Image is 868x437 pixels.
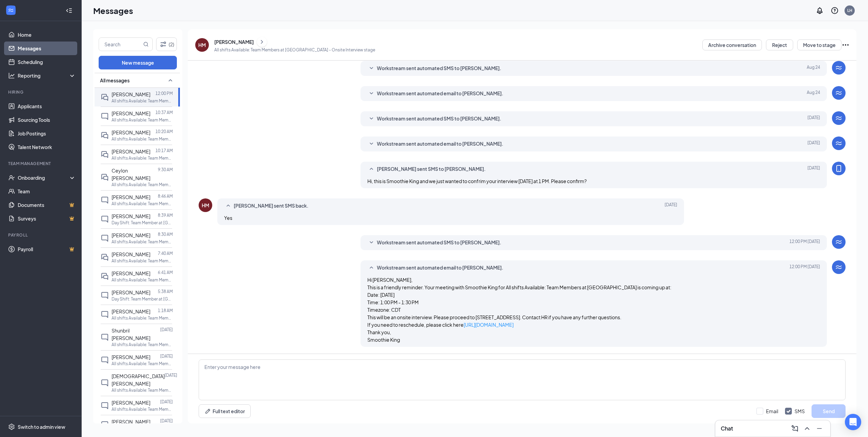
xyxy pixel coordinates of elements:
a: Messages [18,42,76,55]
span: [DATE] [807,165,820,173]
p: This will be an onsite interview. Please proceed to [STREET_ADDRESS]. Contact HR if you have any ... [367,313,820,321]
span: [DATE] 12:00 PM [789,239,820,247]
svg: ChatInactive [101,310,109,319]
span: [PERSON_NAME] [112,148,150,155]
span: Workstream sent automated email to [PERSON_NAME]. [377,264,503,272]
svg: Collapse [66,7,72,14]
p: Thank you, [367,328,820,336]
a: Scheduling [18,55,76,69]
span: Hi, this is Smoothie King and we just wanted to confrim your interview [DATE] at 1 PM. Please con... [367,178,587,184]
a: Applicants [18,99,76,113]
p: 8:39 AM [158,212,173,218]
svg: WorkstreamLogo [7,7,14,14]
svg: WorkstreamLogo [835,89,843,97]
a: Home [18,28,76,42]
p: 1:18 AM [158,308,173,313]
a: Team [18,184,76,198]
svg: ChatInactive [101,379,109,387]
svg: DoubleChat [101,93,109,101]
a: Talent Network [18,140,76,154]
p: If you need to reschedule, please click here [367,321,820,328]
span: Shunbril [PERSON_NAME] [112,327,150,341]
span: Workstream sent automated SMS to [PERSON_NAME]. [377,64,501,72]
svg: ChatInactive [101,402,109,410]
span: [PERSON_NAME] [112,194,150,200]
svg: ChatInactive [101,291,109,300]
svg: DoubleChat [101,272,109,280]
button: ChevronUp [802,423,813,434]
span: [PERSON_NAME] [112,251,150,257]
svg: ChatInactive [101,112,109,120]
h3: Chat [721,425,733,432]
svg: SmallChevronUp [367,165,375,173]
svg: DoubleChat [101,173,109,181]
div: Reporting [18,72,76,79]
svg: WorkstreamLogo [835,114,843,122]
span: Aug 24 [807,64,820,72]
p: 8:30 AM [158,231,173,237]
span: [PERSON_NAME] sent SMS back. [234,202,308,210]
svg: WorkstreamLogo [835,139,843,147]
svg: SmallChevronUp [367,264,375,272]
div: HM [198,42,206,48]
p: All shifts Available: Team Members at [GEOGRAPHIC_DATA] [112,387,173,393]
p: [DATE] [165,372,177,378]
button: Move to stage [797,39,841,50]
p: Date: [DATE] Time: 1:00 PM - 1:30 PM Timezone: CDT [367,291,820,313]
svg: Ellipses [841,41,850,49]
span: [PERSON_NAME] [112,91,150,97]
svg: Notifications [816,6,824,15]
p: Hi [PERSON_NAME], [367,276,820,284]
span: [PERSON_NAME] [112,308,150,314]
span: [PERSON_NAME] [112,289,150,295]
span: [PERSON_NAME] [112,129,150,135]
p: [DATE] [160,327,173,333]
svg: SmallChevronDown [367,115,375,123]
span: All messages [100,77,130,84]
span: [DATE] [807,140,820,148]
svg: Filter [159,40,167,48]
svg: WorkstreamLogo [835,64,843,72]
p: 9:30 AM [158,167,173,173]
p: 6:41 AM [158,270,173,275]
a: DocumentsCrown [18,198,76,212]
svg: Pen [204,408,211,415]
p: [DATE] [160,399,173,405]
span: [PERSON_NAME] [112,232,150,238]
p: All shifts Available: Team Members at [GEOGRAPHIC_DATA] [112,315,173,321]
p: Day Shift: Team Member at [GEOGRAPHIC_DATA] [112,296,173,302]
p: Smoothie King [367,336,820,343]
svg: Minimize [815,424,823,433]
svg: Settings [8,423,15,430]
p: All shifts Available: Team Members at [GEOGRAPHIC_DATA] [112,98,173,104]
button: Full text editorPen [199,404,251,418]
span: Workstream sent automated SMS to [PERSON_NAME]. [377,239,501,247]
svg: MagnifyingGlass [143,42,149,47]
div: Open Intercom Messenger [845,414,861,430]
svg: WorkstreamLogo [835,263,843,271]
div: [PERSON_NAME] [214,38,254,45]
p: All shifts Available: Team Members at [GEOGRAPHIC_DATA] [112,258,173,264]
p: 10:37 AM [155,110,173,115]
a: Sourcing Tools [18,113,76,127]
span: Workstream sent automated email to [PERSON_NAME]. [377,90,503,98]
span: [DATE] 12:00 PM [789,264,820,272]
span: [PERSON_NAME] [112,419,150,425]
p: All shifts Available: Team Members at [GEOGRAPHIC_DATA] - Onsite Interview stage [214,47,375,53]
svg: ChatInactive [101,333,109,341]
button: Minimize [814,423,825,434]
a: SurveysCrown [18,212,76,225]
svg: SmallChevronUp [224,202,232,210]
p: 5:38 AM [158,289,173,294]
svg: DoubleChat [101,150,109,159]
svg: SmallChevronDown [367,239,375,247]
span: [PERSON_NAME] [112,110,150,116]
p: All shifts Available: Team Members at [GEOGRAPHIC_DATA] [112,182,173,188]
a: PayrollCrown [18,242,76,256]
div: Onboarding [18,174,70,181]
p: [DATE] [160,353,173,359]
p: All shifts Available: Team Members at [GEOGRAPHIC_DATA] [112,342,173,347]
p: All shifts Available: Team Members at [GEOGRAPHIC_DATA] [112,406,173,412]
span: Workstream sent automated email to [PERSON_NAME]. [377,140,503,148]
svg: SmallChevronDown [367,64,375,72]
